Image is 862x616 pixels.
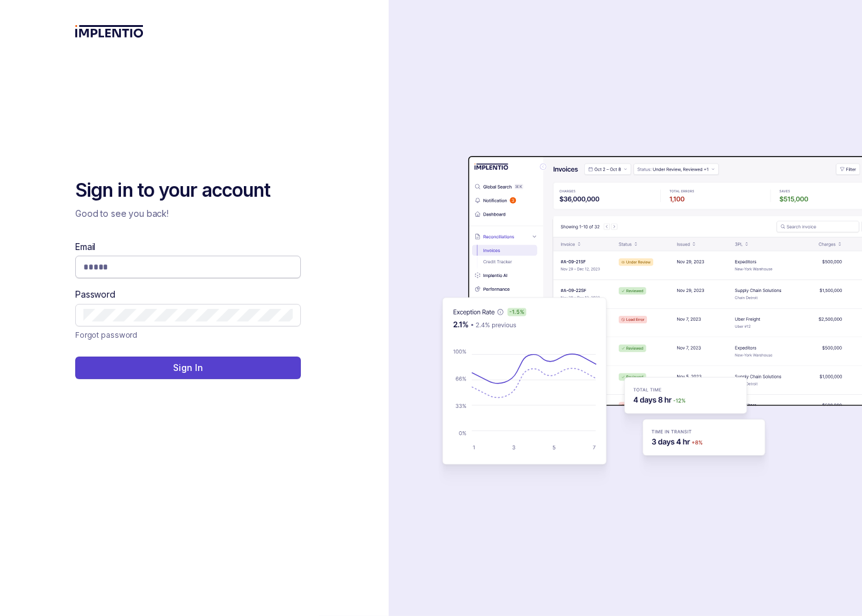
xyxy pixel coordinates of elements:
a: Link Forgot password [75,329,137,342]
p: Sign In [173,362,202,374]
p: Good to see you back! [75,207,301,220]
img: logo [75,25,144,38]
label: Password [75,288,115,301]
h2: Sign in to your account [75,178,301,203]
p: Forgot password [75,329,137,342]
button: Sign In [75,357,301,379]
label: Email [75,241,95,253]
